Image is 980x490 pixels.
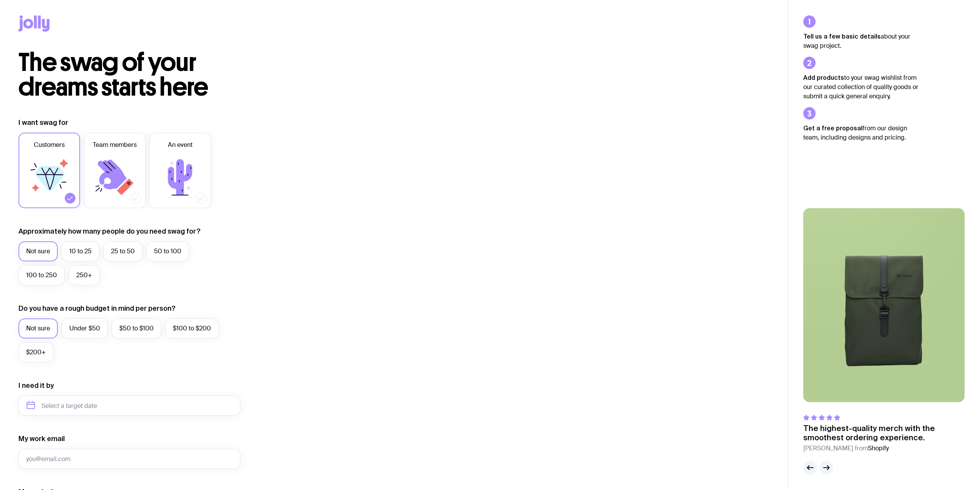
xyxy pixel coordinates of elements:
[803,73,919,101] p: to your swag wishlist from our curated collection of quality goods or submit a quick general enqu...
[168,140,193,150] span: An event
[18,342,54,362] label: $200+
[69,265,100,285] label: 250+
[803,33,881,40] strong: Tell us a few basic details
[18,434,65,443] label: My work email
[18,318,58,338] label: Not sure
[62,241,99,261] label: 10 to 25
[165,318,219,338] label: $100 to $200
[803,125,863,131] strong: Get a free proposal
[18,396,240,416] input: Select a target date
[18,118,68,127] label: I want swag for
[18,449,240,469] input: you@email.com
[112,318,161,338] label: $50 to $100
[18,47,208,102] span: The swag of your dreams starts here
[803,424,965,442] p: The highest-quality merch with the smoothest ordering experience.
[34,140,65,150] span: Customers
[803,123,919,142] p: from our design team, including designs and pricing.
[18,265,65,285] label: 100 to 250
[18,304,176,313] label: Do you have a rough budget in mind per person?
[62,318,108,338] label: Under $50
[803,444,965,453] cite: [PERSON_NAME] from
[93,140,137,150] span: Team members
[803,74,844,81] strong: Add products
[146,241,189,261] label: 50 to 100
[103,241,142,261] label: 25 to 50
[18,241,58,261] label: Not sure
[868,444,889,452] span: Shopify
[18,227,201,236] label: Approximately how many people do you need swag for?
[18,381,54,390] label: I need it by
[803,32,919,51] p: about your swag project.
